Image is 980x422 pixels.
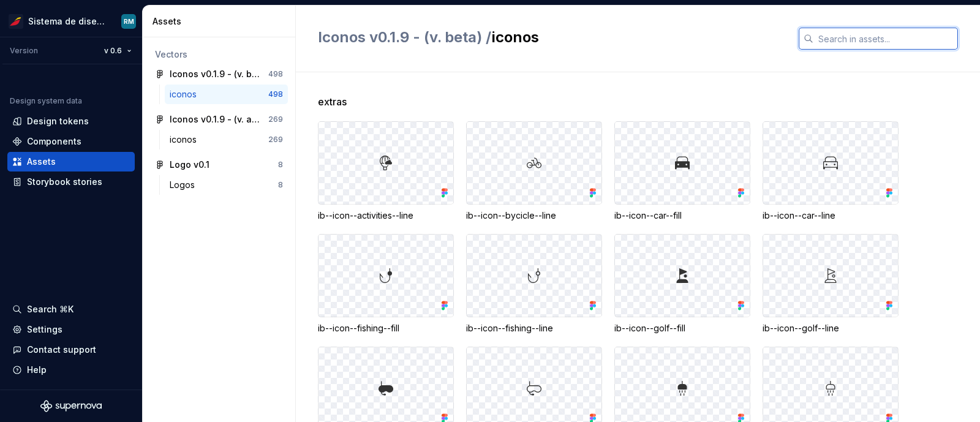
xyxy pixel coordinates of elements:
span: v 0.6 [104,46,122,56]
div: 8 [278,180,283,190]
div: iconos [170,134,202,146]
div: RM [124,17,134,26]
div: ib--icon--activities--line [318,209,454,222]
a: Assets [7,152,135,171]
span: Iconos v0.1.9 - (v. beta) / [318,28,491,46]
a: Storybook stories [7,172,135,192]
a: Components [7,132,135,151]
button: Help [7,360,135,380]
a: Iconos v0.1.9 - (v. beta)498 [150,64,288,84]
div: ib--icon--golf--fill [614,322,750,334]
div: 498 [268,89,283,99]
div: Help [27,364,47,376]
button: Contact support [7,340,135,360]
h2: iconos [318,28,784,47]
svg: Supernova Logo [40,400,102,412]
a: iconos269 [165,130,288,149]
div: ib--icon--car--fill [614,209,750,222]
div: Settings [27,323,62,336]
a: Logo v0.18 [150,155,288,175]
button: Sistema de diseño IberiaRM [2,8,140,34]
div: Design tokens [27,115,89,127]
div: Components [27,135,81,148]
div: Logo v0.1 [170,159,209,171]
div: Assets [27,156,56,168]
div: Vectors [155,48,283,61]
div: Sistema de diseño Iberia [28,15,107,28]
div: Iconos v0.1.9 - (v. actual) [170,113,261,126]
div: Storybook stories [27,176,102,188]
a: Settings [7,320,135,339]
div: Version [10,46,38,56]
button: v 0.6 [99,42,137,59]
div: Design system data [10,96,82,106]
div: 498 [268,69,283,79]
a: Logos8 [165,175,288,195]
div: Assets [153,15,290,28]
div: 8 [278,160,283,170]
a: Design tokens [7,111,135,131]
span: extras [318,94,347,109]
button: Search ⌘K [7,300,135,319]
div: Logos [170,179,200,191]
div: Iconos v0.1.9 - (v. beta) [170,68,261,80]
input: Search in assets... [813,28,958,50]
div: ib--icon--fishing--fill [318,322,454,334]
div: ib--icon--car--line [763,209,899,222]
div: Search ⌘K [27,303,73,315]
div: ib--icon--bycicle--line [466,209,602,222]
div: 269 [268,115,283,124]
a: Iconos v0.1.9 - (v. actual)269 [150,110,288,129]
div: ib--icon--golf--line [763,322,899,334]
img: 55604660-494d-44a9-beb2-692398e9940a.png [9,14,23,29]
div: Contact support [27,344,96,356]
div: ib--icon--fishing--line [466,322,602,334]
div: iconos [170,88,202,100]
a: iconos498 [165,85,288,104]
div: 269 [268,135,283,145]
